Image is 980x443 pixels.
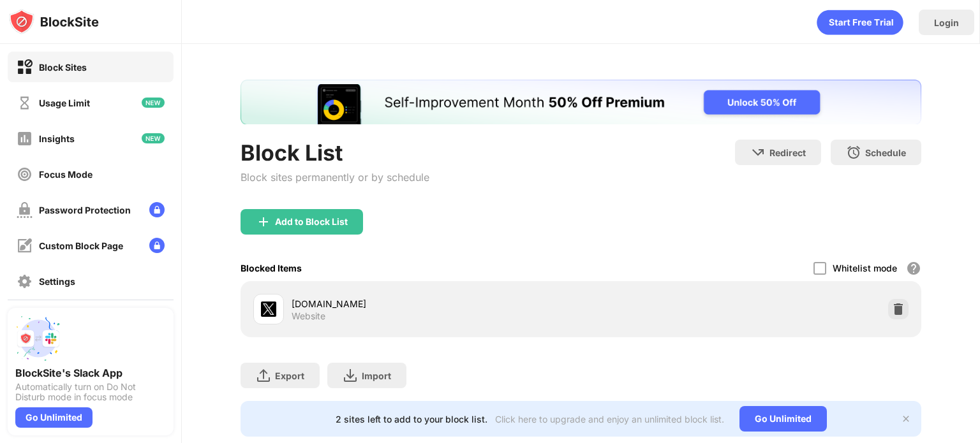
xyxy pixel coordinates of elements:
[39,240,123,251] div: Custom Block Page
[275,370,304,381] div: Export
[934,17,959,28] div: Login
[17,95,33,111] img: time-usage-off.svg
[39,169,93,180] div: Focus Mode
[241,171,429,184] div: Block sites permanently or by schedule
[833,263,897,273] div: Whitelist mode
[362,370,391,381] div: Import
[739,406,827,432] div: Go Unlimited
[17,273,33,289] img: settings-off.svg
[39,98,90,108] div: Usage Limit
[15,407,93,428] div: Go Unlimited
[241,263,302,273] div: Blocked Items
[336,414,487,425] div: 2 sites left to add to your block list.
[17,166,33,182] img: focus-off.svg
[149,238,165,253] img: lock-menu.svg
[15,367,166,379] div: BlockSite's Slack App
[9,9,99,34] img: logo-blocksite.svg
[292,310,325,322] div: Website
[901,414,911,424] img: x-button.svg
[769,147,806,158] div: Redirect
[865,147,906,158] div: Schedule
[241,140,429,166] div: Block List
[39,133,75,144] div: Insights
[817,10,903,35] div: animation
[15,316,61,361] img: push-slack.svg
[495,414,724,425] div: Click here to upgrade and enjoy an unlimited block list.
[142,98,165,108] img: new-icon.svg
[39,205,131,215] div: Password Protection
[261,301,276,317] img: favicons
[292,297,581,310] div: [DOMAIN_NAME]
[17,131,33,147] img: insights-off.svg
[17,238,33,254] img: customize-block-page-off.svg
[241,80,921,124] iframe: Banner
[17,202,33,218] img: password-protection-off.svg
[39,276,75,287] div: Settings
[17,59,33,75] img: block-on.svg
[149,202,165,217] img: lock-menu.svg
[275,217,348,227] div: Add to Block List
[15,382,166,402] div: Automatically turn on Do Not Disturb mode in focus mode
[142,133,165,143] img: new-icon.svg
[39,62,87,73] div: Block Sites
